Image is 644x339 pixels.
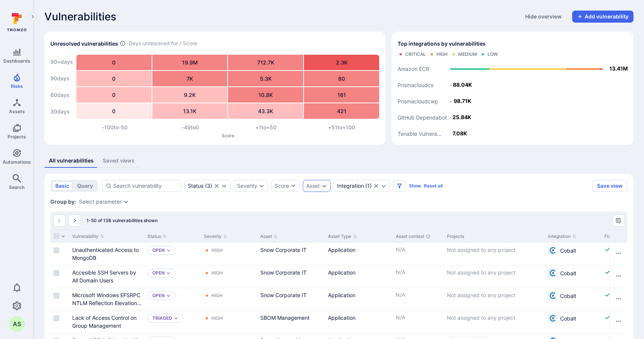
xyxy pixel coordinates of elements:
div: +1 to +50 [228,124,304,131]
button: Asset [306,183,320,189]
p: N/A [396,291,441,299]
div: Cell for selection [50,288,69,310]
div: Asset context [396,233,441,240]
button: Sort by Asset Type [328,233,357,239]
span: Number of vulnerabilities in status ‘Open’ ‘Triaged’ and ‘In process’ divided by score and scanne... [120,40,126,48]
text: 25.84K [453,114,471,120]
button: query [74,181,96,190]
div: Application [328,314,390,322]
div: Cell for Fix available [601,311,635,333]
span: Not assigned to any project [447,269,515,276]
button: Open [152,293,165,299]
div: Automatically discovered context associated with the asset [426,234,430,239]
div: Cell for Vulnerability [69,265,144,288]
div: Cell for Asset [257,288,325,310]
div: 90 days [50,71,73,86]
div: Cell for Asset Type [325,265,393,288]
div: Status [188,183,204,189]
button: AS [9,316,24,331]
span: Top integrations by vulnerabilities [398,40,486,48]
div: Top integrations by vulnerabilities [392,32,633,145]
span: Group by: [50,198,76,206]
span: Cobalt [560,246,576,255]
span: Days unresolved for / Score [129,40,197,48]
button: Expand dropdown [166,293,171,298]
div: High [436,51,448,57]
div: assets tabs [44,154,633,168]
button: Row actions menu [612,247,624,259]
span: Cobalt [560,314,576,322]
div: Abhinav Singh [9,316,24,331]
text: 7.08K [453,130,467,137]
span: Cobalt [560,268,576,277]
div: 2.3K [304,55,379,70]
div: Cell for Vulnerability [69,243,144,265]
div: 90+ days [50,54,73,69]
button: Severity [237,183,257,189]
div: 421 [304,103,379,119]
button: Sort by Vulnerability [72,233,104,239]
div: Fix available [605,233,632,240]
div: Cell for Asset context [393,265,444,288]
div: Cell for Projects [444,243,545,265]
div: 161 [304,87,379,103]
a: Accesible SSH Servers by All Domain Users [72,269,136,284]
span: Select row [53,315,59,321]
span: Automations [3,159,31,165]
div: 712.7K [228,55,303,70]
span: Search [9,184,24,190]
button: Clear selection [214,183,220,189]
div: Integration [337,183,364,189]
button: Row actions menu [612,315,624,327]
div: Cell for Asset context [393,288,444,310]
button: Manage columns [612,215,624,227]
div: ( 3 ) [188,183,212,189]
div: 0 [76,87,152,103]
p: N/A [396,314,441,321]
div: Application [328,268,390,276]
a: Snow Corporate IT [260,247,307,253]
text: 88.04K [453,81,472,88]
div: 9.2K [152,87,228,103]
span: Cobalt [560,291,576,300]
text: 98.71K [454,98,471,104]
div: Cell for Severity [201,288,257,310]
div: Cell for Integration [545,311,601,333]
p: Open [152,247,165,253]
div: Cell for Fix available [601,288,635,310]
div: 7K [152,71,228,86]
div: Cell for Integration [545,288,601,310]
button: Expand dropdown [166,271,171,275]
span: Not assigned to any project [447,292,515,298]
div: grouping parameters [79,199,129,205]
div: Low [488,51,498,57]
button: Expand dropdown [123,199,129,205]
div: Cell for Status [144,265,201,288]
button: Show [409,183,421,189]
p: Triaged [152,315,172,321]
div: Application [328,246,390,254]
div: Cell for Status [144,243,201,265]
a: Snow Corporate IT [260,269,307,276]
div: -49 to 0 [152,124,228,131]
div: Application [328,291,390,299]
h2: Unresolved vulnerabilities [50,40,118,48]
div: 13.1K [152,103,228,119]
button: Clear selection [373,183,379,189]
button: Status(3) [188,183,212,189]
span: Assets [9,109,25,114]
div: Cell for selection [50,311,69,333]
button: Expand dropdown [166,248,171,253]
div: Cell for Severity [201,265,257,288]
span: Select row [53,247,59,253]
text: 13.41M [609,65,628,72]
div: 43.3K [228,103,303,119]
div: All vulnerabilities [49,157,94,164]
div: High [211,270,223,276]
button: Sort by Severity [204,233,227,239]
button: Row actions menu [612,293,624,305]
button: Row actions menu [612,270,624,282]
